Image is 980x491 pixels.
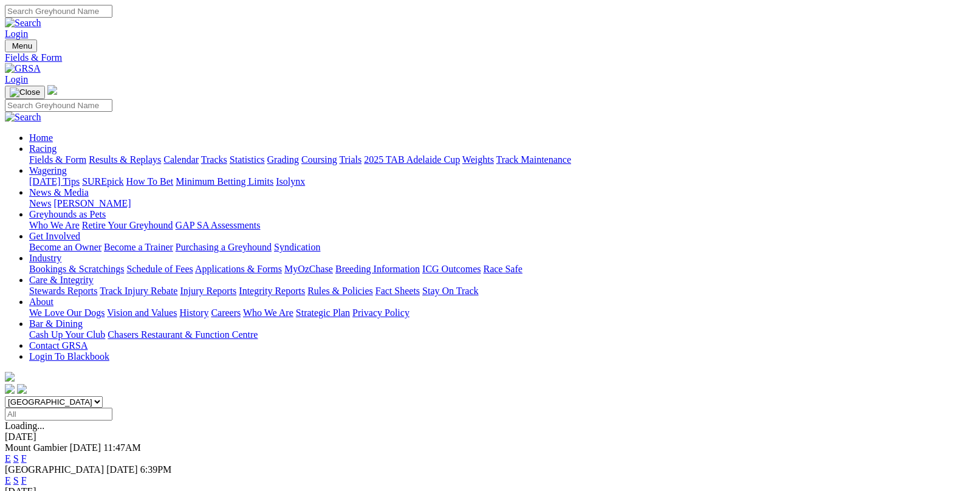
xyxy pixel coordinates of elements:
[29,165,67,176] a: Wagering
[483,264,522,274] a: Race Safe
[29,264,124,274] a: Bookings & Scratchings
[29,176,975,187] div: Wagering
[5,431,975,442] div: [DATE]
[176,220,261,230] a: GAP SA Assessments
[29,275,94,285] a: Care & Integrity
[239,286,305,296] a: Integrity Reports
[106,464,138,475] span: [DATE]
[335,264,420,274] a: Breeding Information
[176,242,272,252] a: Purchasing a Greyhound
[296,307,350,318] a: Strategic Plan
[53,198,131,208] a: [PERSON_NAME]
[230,154,265,165] a: Statistics
[5,442,67,453] span: Mount Gambier
[307,286,373,296] a: Rules & Policies
[126,176,174,187] a: How To Bet
[5,384,15,394] img: facebook.svg
[29,253,61,263] a: Industry
[5,408,112,421] input: Select date
[301,154,337,165] a: Coursing
[103,442,141,453] span: 11:47AM
[243,307,293,318] a: Who We Are
[179,307,208,318] a: History
[5,464,104,475] span: [GEOGRAPHIC_DATA]
[274,242,320,252] a: Syndication
[21,475,27,486] a: F
[267,154,299,165] a: Grading
[29,132,53,143] a: Home
[339,154,362,165] a: Trials
[496,154,571,165] a: Track Maintenance
[352,307,409,318] a: Privacy Policy
[12,41,32,50] span: Menu
[21,453,27,464] a: F
[104,242,173,252] a: Become a Trainer
[375,286,420,296] a: Fact Sheets
[5,112,41,123] img: Search
[29,176,80,187] a: [DATE] Tips
[108,329,258,340] a: Chasers Restaurant & Function Centre
[82,176,123,187] a: SUREpick
[5,63,41,74] img: GRSA
[29,297,53,307] a: About
[29,307,975,318] div: About
[5,372,15,382] img: logo-grsa-white.png
[422,286,478,296] a: Stay On Track
[29,307,105,318] a: We Love Our Dogs
[29,340,87,351] a: Contact GRSA
[163,154,199,165] a: Calendar
[29,329,975,340] div: Bar & Dining
[5,99,112,112] input: Search
[5,52,975,63] a: Fields & Form
[29,286,975,297] div: Care & Integrity
[29,351,109,362] a: Login To Blackbook
[29,154,86,165] a: Fields & Form
[364,154,460,165] a: 2025 TAB Adelaide Cup
[29,209,106,219] a: Greyhounds as Pets
[140,464,172,475] span: 6:39PM
[5,29,28,39] a: Login
[13,453,19,464] a: S
[5,39,37,52] button: Toggle navigation
[29,264,975,275] div: Industry
[276,176,305,187] a: Isolynx
[29,318,83,329] a: Bar & Dining
[5,86,45,99] button: Toggle navigation
[180,286,236,296] a: Injury Reports
[29,329,105,340] a: Cash Up Your Club
[89,154,161,165] a: Results & Replays
[82,220,173,230] a: Retire Your Greyhound
[17,384,27,394] img: twitter.svg
[13,475,19,486] a: S
[29,242,101,252] a: Become an Owner
[29,286,97,296] a: Stewards Reports
[29,231,80,241] a: Get Involved
[29,220,80,230] a: Who We Are
[29,242,975,253] div: Get Involved
[5,475,11,486] a: E
[5,74,28,84] a: Login
[422,264,481,274] a: ICG Outcomes
[5,453,11,464] a: E
[284,264,333,274] a: MyOzChase
[29,220,975,231] div: Greyhounds as Pets
[29,198,975,209] div: News & Media
[107,307,177,318] a: Vision and Values
[29,198,51,208] a: News
[5,18,41,29] img: Search
[462,154,494,165] a: Weights
[201,154,227,165] a: Tracks
[5,421,44,431] span: Loading...
[70,442,101,453] span: [DATE]
[195,264,282,274] a: Applications & Forms
[10,88,40,97] img: Close
[29,187,89,197] a: News & Media
[211,307,241,318] a: Careers
[5,5,112,18] input: Search
[176,176,273,187] a: Minimum Betting Limits
[100,286,177,296] a: Track Injury Rebate
[29,143,57,154] a: Racing
[29,154,975,165] div: Racing
[126,264,193,274] a: Schedule of Fees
